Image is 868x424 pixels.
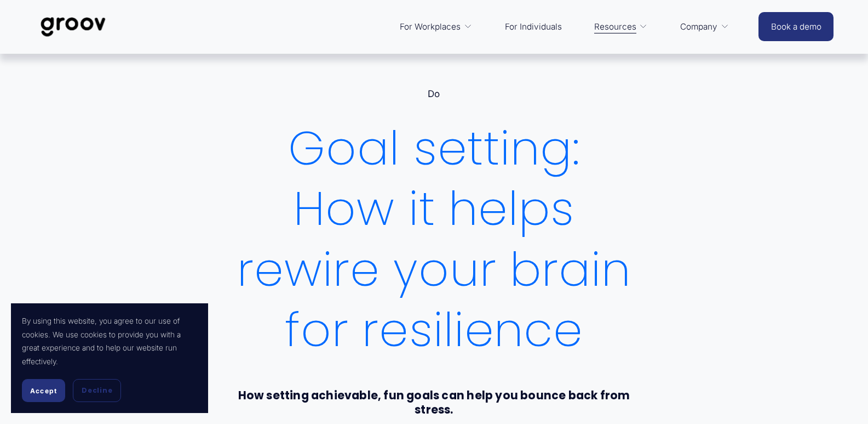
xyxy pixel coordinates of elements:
section: Cookie banner [11,303,208,413]
button: Decline [73,379,121,402]
a: folder dropdown [394,14,478,40]
span: Accept [30,387,57,395]
a: folder dropdown [675,14,734,40]
button: Accept [22,379,65,402]
p: By using this website, you agree to our use of cookies. We use cookies to provide you with a grea... [22,314,197,368]
h1: Goal setting: How it helps rewire your brain for resilience [234,118,634,361]
a: Book a demo [758,12,833,41]
span: For Workplaces [400,19,461,35]
a: Do [428,88,440,99]
img: Groov | Workplace Science Platform | Unlock Performance | Drive Results [35,9,112,45]
span: Decline [82,386,112,395]
strong: How setting achievable, fun goals can help you bounce back from stress. [238,388,633,417]
a: For Individuals [499,14,567,40]
a: folder dropdown [589,14,653,40]
span: Resources [594,19,636,35]
span: Company [680,19,717,35]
